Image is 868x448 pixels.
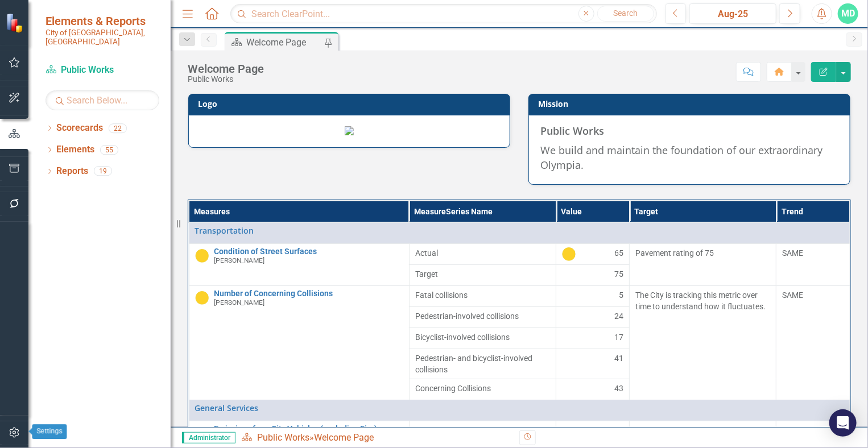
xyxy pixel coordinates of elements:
[409,306,556,327] td: Double-Click to Edit
[614,383,623,394] span: 43
[32,424,67,439] div: Settings
[556,421,630,442] td: Double-Click to Edit
[829,409,857,437] div: Open Intercom Messenger
[195,404,844,412] a: General Services
[198,99,505,108] h3: Logo
[246,35,321,49] div: Welcome Page
[782,248,803,258] span: SAME
[214,257,265,264] small: [PERSON_NAME]
[94,167,112,176] div: 19
[195,249,209,263] img: Caution
[188,63,264,75] div: Welcome Page
[604,425,623,436] span: 1,153
[188,75,264,84] div: Public Works
[314,432,374,443] div: Welcome Page
[540,124,604,138] strong: Public Works
[689,3,776,24] button: Aug-25
[100,145,118,155] div: 55
[635,247,770,259] p: Pavement rating of 75
[195,291,209,305] img: Caution
[345,126,354,135] img: olympianew2.png
[838,3,858,24] button: MD
[257,432,309,443] a: Public Works
[56,143,94,156] a: Elements
[46,90,159,110] input: Search Below...
[556,327,630,349] td: Double-Click to Edit
[693,7,772,21] div: Aug-25
[189,243,409,285] td: Double-Click to Edit Right Click for Context Menu
[556,306,630,327] td: Double-Click to Edit
[409,327,556,349] td: Double-Click to Edit
[230,4,656,24] input: Search ClearPoint...
[214,289,403,298] a: Number of Concerning Collisions
[109,123,127,133] div: 22
[556,379,630,400] td: Double-Click to Edit
[613,9,638,18] span: Search
[776,285,850,400] td: Double-Click to Edit
[635,426,758,446] span: Reduce by 45% from 2015 levels by 2030
[189,222,850,244] td: Double-Click to Edit Right Click for Context Menu
[614,310,623,322] span: 24
[415,268,550,280] span: Target
[776,243,850,285] td: Double-Click to Edit
[46,28,159,47] small: City of [GEOGRAPHIC_DATA], [GEOGRAPHIC_DATA]
[409,285,556,306] td: Double-Click to Edit
[782,426,804,435] span: Better
[556,243,630,264] td: Double-Click to Edit
[189,400,850,421] td: Double-Click to Edit Right Click for Context Menu
[614,268,623,280] span: 75
[409,243,556,264] td: Double-Click to Edit
[597,6,654,22] button: Search
[415,352,550,375] span: Pedestrian- and bicyclist-involved collisions
[46,64,159,77] a: Public Works
[189,285,409,400] td: Double-Click to Edit Right Click for Context Menu
[409,421,556,442] td: Double-Click to Edit
[46,14,159,28] span: Elements & Reports
[614,352,623,364] span: 41
[614,331,623,343] span: 17
[635,289,770,312] p: The City is tracking this metric over time to understand how it fluctuates.
[415,289,550,301] span: Fatal collisions
[415,331,550,343] span: Bicyclist-involved collisions
[630,285,776,400] td: Double-Click to Edit
[214,299,265,306] small: [PERSON_NAME]
[56,165,88,178] a: Reports
[619,289,623,301] span: 5
[630,243,776,285] td: Double-Click to Edit
[415,247,550,259] span: Actual
[415,425,550,436] span: Actual
[556,285,630,306] td: Double-Click to Edit
[182,432,235,443] span: Administrator
[540,143,822,172] span: We build and maintain the foundation of our extraordinary Olympia.
[214,425,403,442] a: Emissions from City Vehicles (excluding Fire): Metric Tons of CO2 Equivalent
[415,383,550,394] span: Concerning Collisions
[214,247,403,256] a: Condition of Street Surfaces
[56,122,103,135] a: Scorecards
[415,310,550,322] span: Pedestrian-involved collisions
[614,247,623,261] span: 65
[241,432,511,445] div: »
[562,247,576,261] img: Caution
[6,13,26,33] img: ClearPoint Strategy
[538,99,845,108] h3: Mission
[409,379,556,400] td: Double-Click to Edit
[195,226,844,235] a: Transportation
[782,291,803,300] span: SAME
